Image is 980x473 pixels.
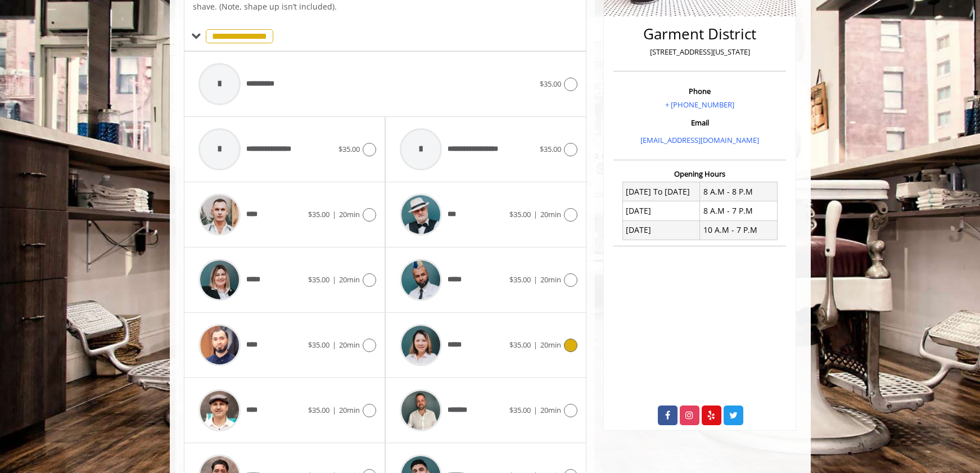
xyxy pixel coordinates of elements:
span: | [332,209,336,219]
span: $35.00 [540,79,561,89]
h3: Email [616,119,783,127]
span: $35.00 [308,209,329,219]
span: | [534,209,538,219]
span: $35.00 [308,274,329,285]
span: $35.00 [509,340,531,350]
p: [STREET_ADDRESS][US_STATE] [616,46,783,58]
span: 20min [339,274,360,285]
td: [DATE] [622,201,700,220]
h3: Phone [616,87,783,95]
span: 20min [540,274,561,285]
h2: Garment District [616,26,783,42]
span: $35.00 [308,340,329,350]
a: [EMAIL_ADDRESS][DOMAIN_NAME] [640,135,759,145]
td: 10 A.M - 7 P.M [700,220,778,240]
span: | [332,274,336,285]
span: 20min [339,340,360,350]
h3: Opening Hours [613,170,786,178]
span: $35.00 [308,405,329,415]
td: 8 A.M - 8 P.M [700,182,778,201]
span: $35.00 [509,274,531,285]
span: $35.00 [540,144,561,154]
span: $35.00 [338,144,360,154]
td: [DATE] To [DATE] [622,182,700,201]
span: | [332,405,336,415]
span: 20min [339,209,360,219]
span: | [332,340,336,350]
span: | [534,405,538,415]
span: 20min [540,340,561,350]
a: + [PHONE_NUMBER] [665,100,734,110]
span: | [534,274,538,285]
span: 20min [540,209,561,219]
span: $35.00 [509,209,531,219]
span: $35.00 [509,405,531,415]
td: 8 A.M - 7 P.M [700,201,778,220]
span: 20min [540,405,561,415]
td: [DATE] [622,220,700,240]
span: 20min [339,405,360,415]
span: | [534,340,538,350]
